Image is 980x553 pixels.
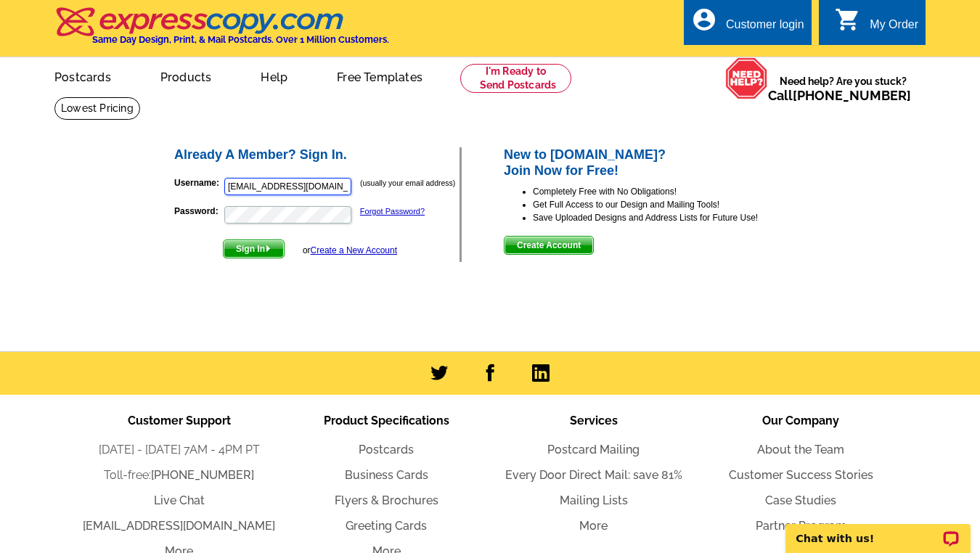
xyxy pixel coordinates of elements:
a: Greeting Cards [346,519,427,533]
span: Call [768,88,911,103]
span: Create Account [505,237,593,254]
li: Get Full Access to our Design and Mailing Tools! [533,198,808,211]
a: Live Chat [154,493,205,507]
a: Same Day Design, Print, & Mail Postcards. Over 1 Million Customers. [54,17,389,45]
a: Every Door Direct Mail: save 81% [505,468,682,482]
span: Need help? Are you stuck? [768,74,918,103]
iframe: LiveChat chat widget [776,507,980,553]
a: shopping_cart My Order [835,16,918,34]
h2: New to [DOMAIN_NAME]? Join Now for Free! [504,147,808,179]
a: Postcards [359,443,414,456]
img: button-next-arrow-white.png [265,245,271,252]
a: About the Team [757,443,844,456]
label: Password: [174,205,223,218]
a: account_circle Customer login [691,16,804,34]
a: Free Templates [314,59,446,93]
i: account_circle [691,7,717,33]
a: [EMAIL_ADDRESS][DOMAIN_NAME] [83,519,275,533]
a: Flyers & Brochures [335,493,438,507]
li: Toll-free: [75,467,283,484]
h2: Already A Member? Sign In. [174,147,460,163]
li: Save Uploaded Designs and Address Lists for Future Use! [533,211,808,224]
a: Products [137,59,235,93]
a: Customer Success Stories [729,468,873,482]
span: Product Specifications [324,414,449,427]
a: More [579,519,608,533]
span: Sign In [224,240,284,258]
h4: Same Day Design, Print, & Mail Postcards. Over 1 Million Customers. [92,34,389,45]
a: Case Studies [765,493,836,507]
div: Customer login [726,18,804,38]
a: Mailing Lists [560,493,628,507]
li: [DATE] - [DATE] 7AM - 4PM PT [75,441,283,459]
li: Completely Free with No Obligations! [533,185,808,198]
a: Business Cards [345,468,428,482]
a: Partner Program [756,519,846,533]
div: My Order [870,18,918,38]
a: Forgot Password? [360,207,425,216]
div: or [303,244,397,257]
small: (usually your email address) [360,179,455,187]
a: Postcard Mailing [547,443,640,456]
button: Create Account [504,236,594,255]
a: Create a New Account [311,245,397,255]
span: Our Company [762,414,839,427]
label: Username: [174,176,223,189]
i: shopping_cart [835,7,861,33]
img: help [725,57,768,99]
a: [PHONE_NUMBER] [793,88,911,103]
a: Help [237,59,311,93]
button: Sign In [223,239,285,258]
span: Services [570,414,618,427]
a: Postcards [31,59,134,93]
a: [PHONE_NUMBER] [151,468,254,482]
span: Customer Support [128,414,231,427]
